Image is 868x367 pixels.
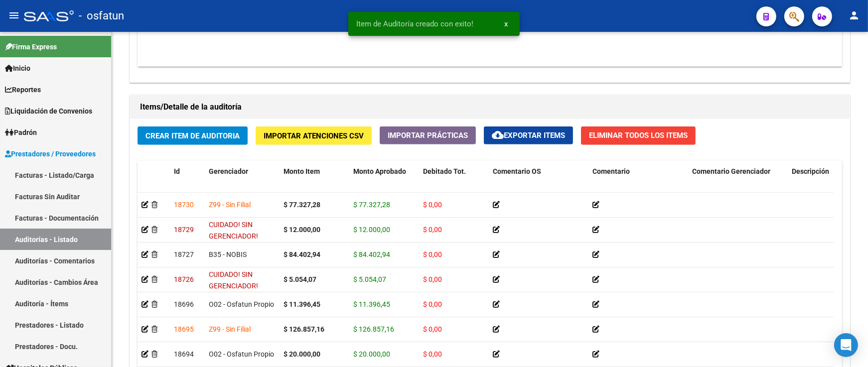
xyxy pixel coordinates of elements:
[5,148,96,159] span: Prestadores / Proveedores
[588,161,688,205] datatable-header-cell: Comentario
[209,201,251,209] span: Z99 - Sin Filial
[205,161,280,205] datatable-header-cell: Gerenciador
[423,167,466,175] span: Debitado Tot.
[284,201,320,209] strong: $ 77.327,28
[174,226,194,234] span: 18729
[170,161,205,205] datatable-header-cell: Id
[284,250,320,258] strong: $ 84.402,94
[353,350,390,358] span: $ 20.000,00
[284,300,320,308] strong: $ 11.396,45
[5,63,30,74] span: Inicio
[792,167,829,175] span: Descripción
[353,325,394,333] span: $ 126.857,16
[496,15,516,33] button: x
[423,350,442,358] span: $ 0,00
[423,275,442,283] span: $ 0,00
[353,275,386,283] span: $ 5.054,07
[8,9,20,21] mat-icon: menu
[209,270,258,290] span: CUIDADO! SIN GERENCIADOR!
[353,226,390,234] span: $ 12.000,00
[256,126,372,145] button: Importar Atenciones CSV
[174,350,194,358] span: 18694
[284,275,316,283] strong: $ 5.054,07
[356,19,473,29] span: Item de Auditoría creado con exito!
[349,161,419,205] datatable-header-cell: Monto Aprobado
[504,19,508,28] span: x
[492,131,565,140] span: Exportar Items
[353,300,390,308] span: $ 11.396,45
[174,300,194,308] span: 18696
[493,167,541,175] span: Comentario OS
[589,131,688,140] span: Eliminar Todos los Items
[581,126,696,145] button: Eliminar Todos los Items
[834,333,858,357] div: Open Intercom Messenger
[423,325,442,333] span: $ 0,00
[489,161,588,205] datatable-header-cell: Comentario OS
[423,300,442,308] span: $ 0,00
[688,161,788,205] datatable-header-cell: Comentario Gerenciador
[423,201,442,209] span: $ 0,00
[484,126,573,144] button: Exportar Items
[174,167,180,175] span: Id
[380,126,476,144] button: Importar Prácticas
[264,131,364,140] span: Importar Atenciones CSV
[140,99,840,115] h1: Items/Detalle de la auditoría
[280,161,349,205] datatable-header-cell: Monto Item
[209,221,258,240] span: CUIDADO! SIN GERENCIADOR!
[353,167,406,175] span: Monto Aprobado
[423,226,442,234] span: $ 0,00
[284,226,320,234] strong: $ 12.000,00
[284,350,320,358] strong: $ 20.000,00
[209,325,251,333] span: Z99 - Sin Filial
[353,201,390,209] span: $ 77.327,28
[5,106,92,117] span: Liquidación de Convenios
[423,250,442,258] span: $ 0,00
[174,201,194,209] span: 18730
[79,5,124,27] span: - osfatun
[5,84,41,95] span: Reportes
[138,126,248,145] button: Crear Item de Auditoria
[592,167,630,175] span: Comentario
[492,129,504,141] mat-icon: cloud_download
[284,167,320,175] span: Monto Item
[388,131,468,140] span: Importar Prácticas
[419,161,489,205] datatable-header-cell: Debitado Tot.
[209,350,274,358] span: O02 - Osfatun Propio
[209,300,274,308] span: O02 - Osfatun Propio
[5,127,37,138] span: Padrón
[5,41,57,52] span: Firma Express
[692,167,770,175] span: Comentario Gerenciador
[848,9,860,21] mat-icon: person
[284,325,324,333] strong: $ 126.857,16
[209,250,247,258] span: B35 - NOBIS
[174,275,194,283] span: 18726
[145,131,240,140] span: Crear Item de Auditoria
[209,167,248,175] span: Gerenciador
[174,325,194,333] span: 18695
[174,250,194,258] span: 18727
[353,250,390,258] span: $ 84.402,94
